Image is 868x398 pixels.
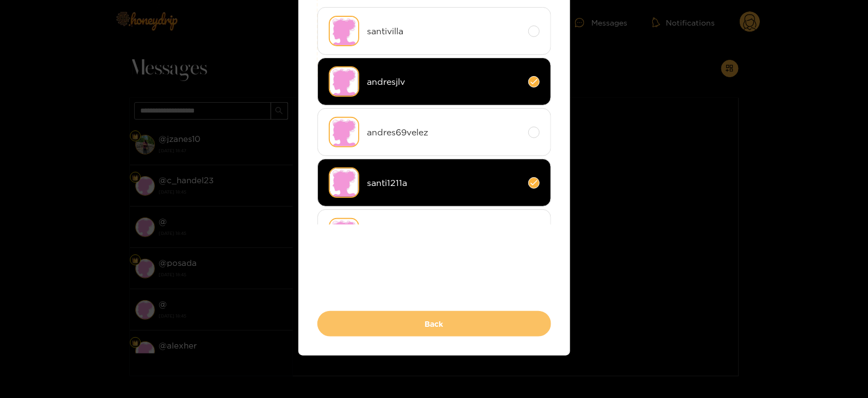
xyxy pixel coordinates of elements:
[317,311,551,337] button: Back
[329,218,359,248] img: no-avatar.png
[329,16,359,46] img: no-avatar.png
[367,177,520,189] span: santi1211a
[329,167,359,198] img: no-avatar.png
[367,25,520,38] span: santivilla
[329,117,359,147] img: no-avatar.png
[329,66,359,97] img: no-avatar.png
[367,76,520,88] span: andresjlv
[367,126,520,139] span: andres69velez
